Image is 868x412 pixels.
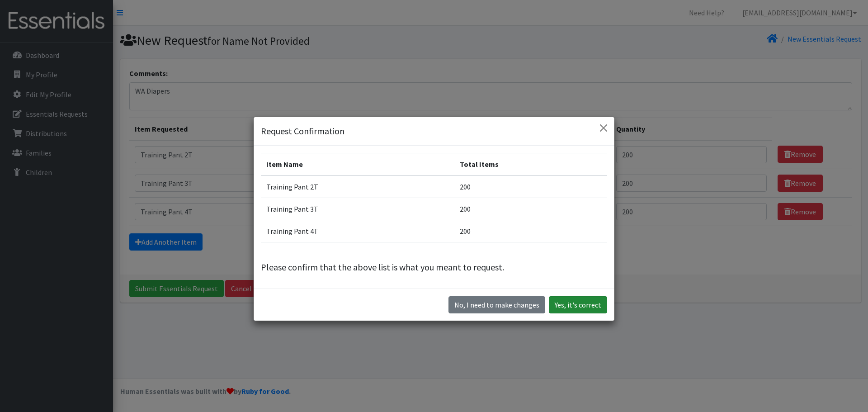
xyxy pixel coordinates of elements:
td: Training Pant 4T [261,220,454,242]
td: Training Pant 2T [261,175,454,198]
th: Total Items [454,153,607,175]
td: 200 [454,198,607,220]
td: 200 [454,175,607,198]
button: No I need to make changes [448,296,545,313]
button: Yes, it's correct [549,296,607,313]
button: Close [596,121,611,135]
h5: Request Confirmation [261,124,344,138]
th: Item Name [261,153,454,175]
p: Please confirm that the above list is what you meant to request. [261,260,607,274]
td: Training Pant 3T [261,198,454,220]
td: 200 [454,220,607,242]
